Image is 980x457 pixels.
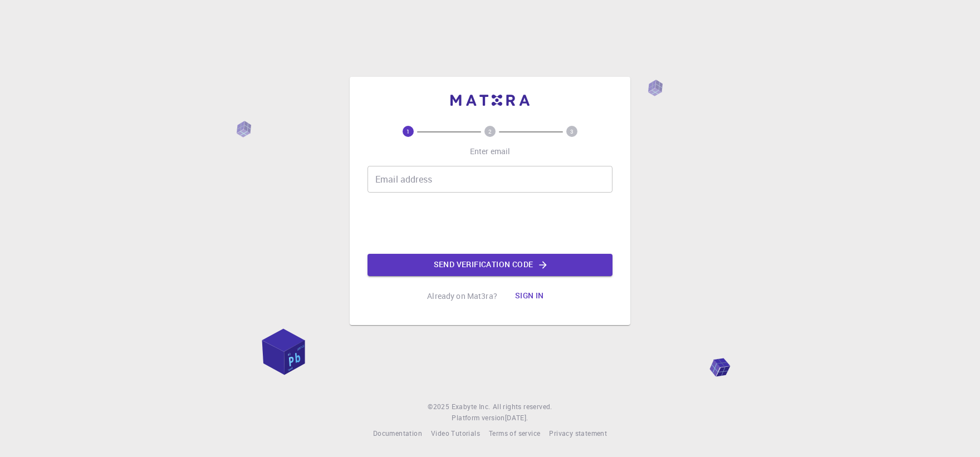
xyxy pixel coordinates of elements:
[452,401,491,412] a: Exabyte Inc.
[493,401,552,412] span: All rights reserved.
[452,402,491,411] span: Exabyte Inc.
[506,285,553,307] button: Sign in
[367,254,612,276] button: Send verification code
[505,412,528,424] a: [DATE].
[549,428,607,439] a: Privacy statement
[489,429,540,438] span: Terms of service
[427,291,497,302] p: Already on Mat3ra?
[431,428,480,439] a: Video Tutorials
[431,429,480,438] span: Video Tutorials
[405,202,575,245] iframe: reCAPTCHA
[452,412,504,424] span: Platform version
[488,127,492,135] text: 2
[373,429,422,438] span: Documentation
[406,127,410,135] text: 1
[373,428,422,439] a: Documentation
[505,413,528,422] span: [DATE] .
[470,146,511,157] p: Enter email
[428,401,451,412] span: © 2025
[549,429,607,438] span: Privacy statement
[570,127,574,135] text: 3
[489,428,540,439] a: Terms of service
